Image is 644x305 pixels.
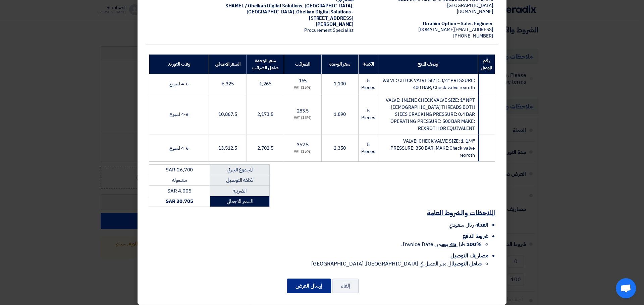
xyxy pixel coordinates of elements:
div: Ibrahim Option – Sales Engineer [364,21,493,27]
span: [EMAIL_ADDRESS][DOMAIN_NAME] [418,26,493,33]
th: رقم الموديل [478,54,495,74]
div: (15%) VAT [287,149,318,155]
button: إرسال العرض [287,279,331,293]
th: وصف المنتج [378,54,478,74]
td: تكلفه التوصيل [210,175,269,186]
button: إلغاء [332,279,359,293]
span: 5 Pieces [361,141,375,155]
strong: SAR 30,705 [166,198,193,205]
div: (15%) VAT [287,85,318,91]
span: شروط الدفع [463,232,488,240]
span: مصاريف التوصيل [450,252,488,260]
span: 4-6 اسبوع [169,111,188,118]
th: الكمية [358,54,378,74]
span: العملة [475,221,488,229]
span: Procurement Specialist [304,27,354,34]
span: [PERSON_NAME] [316,21,354,28]
span: SAR 4,005 [167,187,192,195]
li: الى مقر العميل في [GEOGRAPHIC_DATA], [GEOGRAPHIC_DATA] [149,260,482,268]
span: 283.5 [297,107,309,115]
th: وقت التوريد [149,54,209,74]
span: [DOMAIN_NAME] [457,8,493,15]
span: 13,512.5 [218,145,237,152]
td: السعر الاجمالي [210,196,269,207]
th: السعر الاجمالي [209,54,247,74]
td: الضريبة [210,185,269,196]
span: 2,702.5 [257,145,273,152]
span: 165 [299,77,307,84]
th: سعر الوحدة شامل الضرائب [247,54,284,74]
span: VALVE: CHECK VALVE SIZE: 3/4" PRESSURE: 400 BAR, Check valve rexroth [382,77,475,91]
span: 1,890 [334,111,346,118]
td: المجموع الجزئي [210,164,269,175]
td: SAR 26,700 [149,164,210,175]
div: (15%) VAT [287,115,318,121]
u: 45 يوم [441,240,456,248]
span: VALVE: INLINE CHECK VALVE SIZE: 1" NPT [DEMOGRAPHIC_DATA] THREADS BOTH SIDES CRACKING PRESSURE: 0... [386,97,475,132]
span: 4-6 اسبوع [169,145,188,152]
span: 2,350 [334,145,346,152]
span: خلال من Invoice Date. [401,240,482,248]
span: ريال سعودي [449,221,474,229]
span: مشموله [172,176,187,184]
span: 2,173.5 [257,111,273,118]
span: SHAMEL / Obeikan Digital Solutions, [225,2,304,9]
a: Open chat [616,278,636,298]
th: الضرائب [284,54,321,74]
strong: 100% [466,240,482,248]
strong: شامل التوصيل [453,260,482,268]
span: 5 Pieces [361,107,375,121]
span: 352.5 [297,141,309,148]
span: [GEOGRAPHIC_DATA], [GEOGRAPHIC_DATA] ,Obeikan Digital Solutions - [STREET_ADDRESS] [247,2,354,21]
span: 1,100 [334,80,346,87]
span: 1,265 [259,80,271,87]
u: الملاحظات والشروط العامة [427,208,495,218]
span: 10,867.5 [218,111,237,118]
th: سعر الوحدة [321,54,358,74]
span: [PHONE_NUMBER] [453,32,493,40]
span: 5 Pieces [361,77,375,91]
span: 4-6 اسبوع [169,80,188,87]
span: 6,325 [222,80,234,87]
span: VALVE: CHECK VALVE SIZE: 1-1/4" PRESSURE: 350 BAR, MAKE:Check valve rexroth [390,138,475,159]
